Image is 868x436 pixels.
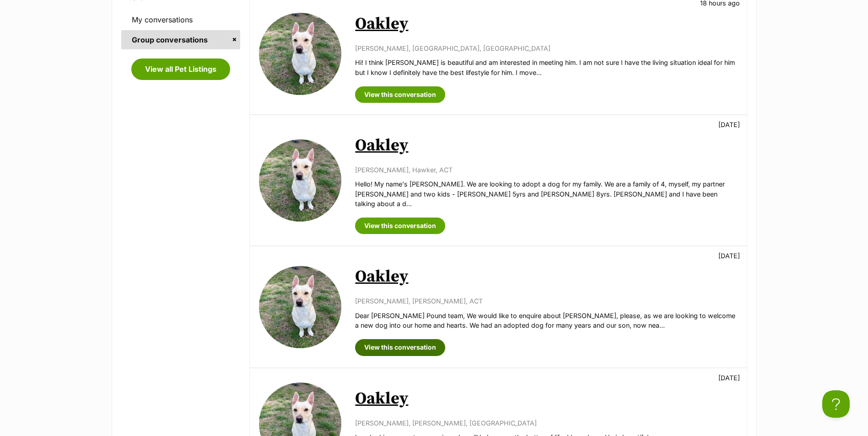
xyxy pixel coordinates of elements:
a: Oakley [355,14,408,34]
img: Oakley [259,139,341,222]
p: [PERSON_NAME], [GEOGRAPHIC_DATA], [GEOGRAPHIC_DATA] [355,43,737,53]
img: Oakley [259,13,341,95]
a: View this conversation [355,86,445,103]
a: Group conversations [121,30,241,49]
p: Hi! I think [PERSON_NAME] is beautiful and am interested in meeting him. I am not sure I have the... [355,58,737,77]
iframe: Help Scout Beacon - Open [822,390,850,418]
img: Oakley [259,266,341,348]
p: [DATE] [718,120,740,129]
a: View this conversation [355,218,445,234]
a: Oakley [355,266,408,287]
p: [PERSON_NAME], [PERSON_NAME], [GEOGRAPHIC_DATA] [355,418,737,428]
p: [PERSON_NAME], Hawker, ACT [355,165,737,175]
p: Hello! My name's [PERSON_NAME]. We are looking to adopt a dog for my family. We are a family of 4... [355,179,737,208]
p: [PERSON_NAME], [PERSON_NAME], ACT [355,296,737,306]
p: Dear [PERSON_NAME] Pound team, We would like to enquire about [PERSON_NAME], please, as we are lo... [355,311,737,330]
p: [DATE] [718,373,740,383]
a: My conversations [121,10,241,29]
p: [DATE] [718,251,740,261]
a: View this conversation [355,339,445,356]
a: Oakley [355,135,408,156]
a: View all Pet Listings [131,58,230,80]
a: Oakley [355,388,408,409]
